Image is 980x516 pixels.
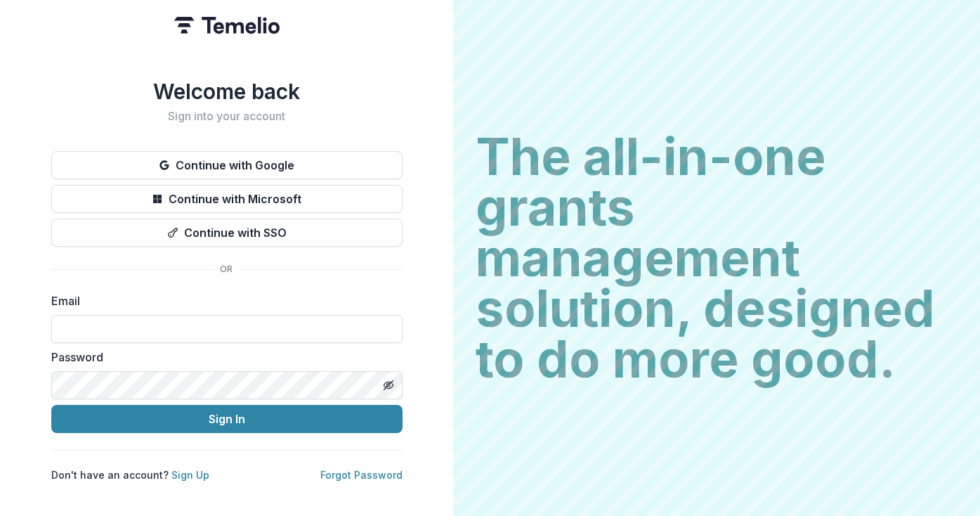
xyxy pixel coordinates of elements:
[51,219,403,247] button: Continue with SSO
[51,151,403,179] button: Continue with Google
[377,374,400,396] button: Toggle password visibility
[51,79,403,104] h1: Welcome back
[51,185,403,213] button: Continue with Microsoft
[171,469,209,481] a: Sign Up
[51,349,394,366] label: Password
[51,110,403,123] h2: Sign into your account
[51,292,394,309] label: Email
[174,17,280,34] img: Temelio
[320,469,403,481] a: Forgot Password
[51,467,209,482] p: Don't have an account?
[51,405,403,433] button: Sign In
